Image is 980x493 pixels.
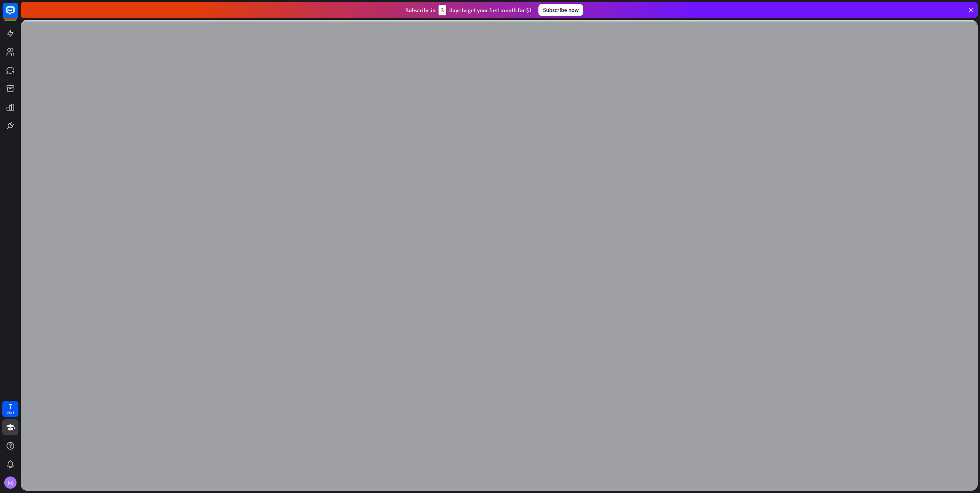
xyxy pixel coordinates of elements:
[439,5,446,15] div: 3
[2,401,18,417] a: 7 days
[8,403,12,410] div: 7
[406,5,532,15] div: Subscribe in days to get your first month for $1
[7,410,14,415] div: days
[4,476,17,489] div: NC
[538,4,583,16] div: Subscribe now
